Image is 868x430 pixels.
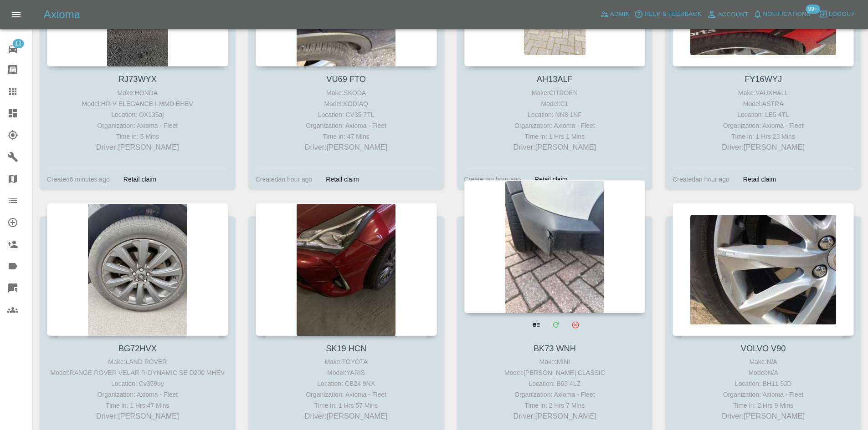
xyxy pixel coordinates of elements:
div: Location: CV35 7TL [258,109,435,120]
div: Model: ASTRA [675,98,852,109]
div: Time in: 1 Hrs 23 Mins [675,131,852,142]
div: Model: KODIAQ [258,98,435,109]
div: Location: CB24 9NX [258,378,435,389]
a: BK73 WNH [534,344,576,353]
div: Make: VAUXHALL [675,87,852,98]
div: Organization: Axioma - Fleet [675,389,852,400]
div: Organization: Axioma - Fleet [49,389,226,400]
button: Logout [817,7,857,21]
div: Time in: 2 Hrs 9 Mins [675,400,852,411]
div: Make: MINI [467,356,643,367]
div: Time in: 1 Hrs 1 Mins [467,131,643,142]
p: Driver: [PERSON_NAME] [467,142,643,153]
div: Model: RANGE ROVER VELAR R-DYNAMIC SE D200 MHEV [49,367,226,378]
div: Time in: 1 Hrs 47 Mins [49,400,226,411]
div: Location: NN8 1NF [467,109,643,120]
div: Created 6 minutes ago [47,174,110,185]
span: Help & Feedback [644,9,701,20]
div: Organization: Axioma - Fleet [258,120,435,131]
div: Time in: 1 Hrs 57 Mins [258,400,435,411]
button: Archive [566,315,585,334]
a: Admin [598,7,632,21]
div: Location: BH11 9JD [675,378,852,389]
span: Account [718,10,749,20]
div: Model: C1 [467,98,643,109]
div: Make: N/A [675,356,852,367]
div: Created an hour ago [464,174,521,185]
div: Created an hour ago [673,174,729,185]
p: Driver: [PERSON_NAME] [675,411,852,422]
a: FY16WYJ [745,75,782,84]
a: AH13ALF [537,75,573,84]
div: Location: LE5 4TL [675,109,852,120]
div: Organization: Axioma - Fleet [467,120,643,131]
span: 12 [12,39,24,48]
div: Make: TOYOTA [258,356,435,367]
a: VU69 FTO [326,75,366,84]
div: Retail claim [736,174,783,185]
button: Open drawer [5,4,27,25]
div: Organization: Axioma - Fleet [675,120,852,131]
div: Created an hour ago [256,174,313,185]
span: Admin [610,9,630,20]
p: Driver: [PERSON_NAME] [467,411,643,422]
span: 99+ [806,5,820,14]
div: Time in: 5 Mins [49,131,226,142]
div: Make: CITROEN [467,87,643,98]
div: Retail claim [319,174,365,185]
div: Organization: Axioma - Fleet [258,389,435,400]
div: Make: LAND ROVER [49,356,226,367]
div: Organization: Axioma - Fleet [467,389,643,400]
p: Driver: [PERSON_NAME] [49,142,226,153]
div: Make: HONDA [49,87,226,98]
div: Organization: Axioma - Fleet [49,120,226,131]
div: Time in: 47 Mins [258,131,435,142]
p: Driver: [PERSON_NAME] [258,142,435,153]
div: Location: B63 4LZ [467,378,643,389]
div: Model: N/A [675,367,852,378]
button: Help & Feedback [632,7,704,21]
div: Model: YARIS [258,367,435,378]
div: Time in: 2 Hrs 7 Mins [467,400,643,411]
p: Driver: [PERSON_NAME] [49,411,226,422]
div: Model: HR-V ELEGANCE I-MMD EHEV [49,98,226,109]
button: Notifications [751,7,813,21]
span: Notifications [763,9,811,20]
div: Model: [PERSON_NAME] CLASSIC [467,367,643,378]
a: Modify [546,315,565,334]
div: Location: OX135aj [49,109,226,120]
p: Driver: [PERSON_NAME] [258,411,435,422]
div: Make: SKODA [258,87,435,98]
span: Logout [829,9,855,20]
a: BG72HVX [118,344,157,353]
div: Retail claim [117,174,163,185]
a: RJ73WYX [118,75,157,84]
p: Driver: [PERSON_NAME] [675,142,852,153]
div: Retail claim [528,174,574,185]
a: VOLVO V90 [741,344,786,353]
h5: Axioma [44,7,80,22]
div: Location: Cv359uy [49,378,226,389]
a: View [527,315,545,334]
a: Account [704,7,751,22]
a: SK19 HCN [326,344,366,353]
